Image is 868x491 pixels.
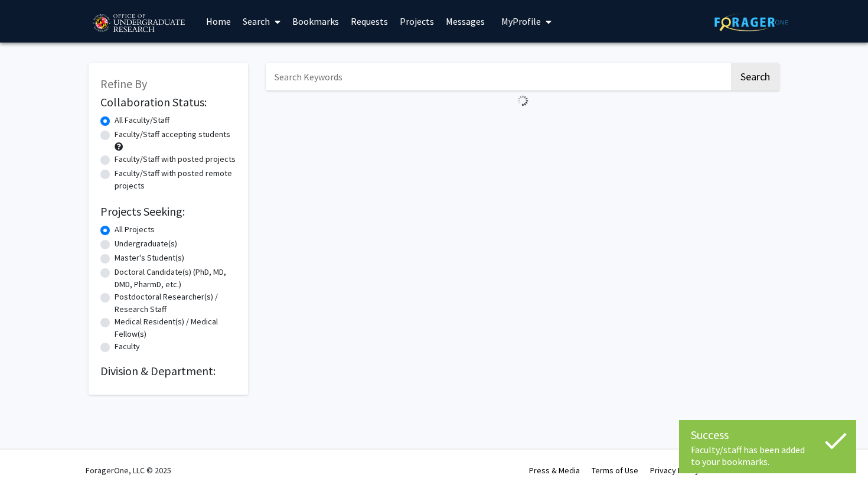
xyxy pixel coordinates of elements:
[115,252,184,264] label: Master's Student(s)
[237,1,286,42] a: Search
[691,426,844,444] div: Success
[394,1,440,42] a: Projects
[115,153,236,165] label: Faculty/Staff with posted projects
[266,111,779,138] nav: Page navigation
[345,1,394,42] a: Requests
[266,63,729,90] input: Search Keywords
[286,1,345,42] a: Bookmarks
[89,9,188,38] img: University of Maryland Logo
[115,167,236,192] label: Faculty/Staff with posted remote projects
[115,223,155,236] label: All Projects
[100,76,147,91] span: Refine By
[100,95,236,109] h2: Collaboration Status:
[200,1,237,42] a: Home
[501,15,541,27] span: My Profile
[115,238,177,250] label: Undergraduate(s)
[714,13,788,31] img: ForagerOne Logo
[513,90,533,111] img: Loading
[115,128,230,141] label: Faculty/Staff accepting students
[115,316,236,340] label: Medical Resident(s) / Medical Fellow(s)
[115,114,169,126] label: All Faculty/Staff
[691,444,844,467] div: Faculty/staff has been added to your bookmarks.
[731,63,779,90] button: Search
[440,1,491,42] a: Messages
[650,465,699,476] a: Privacy Policy
[529,465,580,476] a: Press & Media
[115,266,236,291] label: Doctoral Candidate(s) (PhD, MD, DMD, PharmD, etc.)
[115,291,236,316] label: Postdoctoral Researcher(s) / Research Staff
[100,364,236,378] h2: Division & Department:
[592,465,638,476] a: Terms of Use
[86,450,171,491] div: ForagerOne, LLC © 2025
[115,340,140,353] label: Faculty
[100,204,236,219] h2: Projects Seeking:
[9,438,50,482] iframe: Chat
